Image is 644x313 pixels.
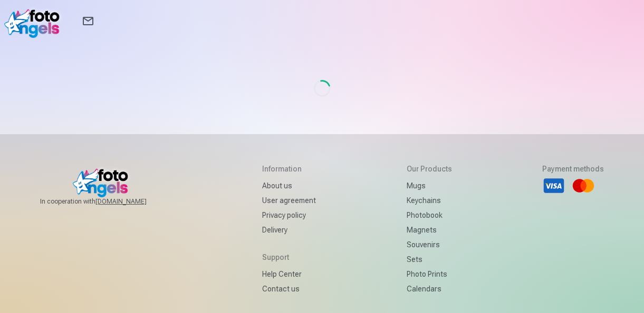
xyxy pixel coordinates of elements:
a: Souvenirs [407,237,452,252]
li: Visa [542,174,565,197]
a: Mugs [407,178,452,193]
span: In cooperation with [40,197,172,206]
a: About us [262,178,316,193]
a: Photobook [407,208,452,223]
li: Mastercard [572,174,595,197]
h5: Our products [407,164,452,174]
a: [DOMAIN_NAME] [95,197,172,206]
h5: Payment methods [542,164,604,174]
a: Contact us [262,281,316,296]
a: Photo prints [407,267,452,281]
h5: Information [262,164,316,174]
a: Calendars [407,281,452,296]
a: Sets [407,252,452,267]
a: Help Center [262,267,316,281]
a: Privacy policy [262,208,316,223]
h5: Support [262,252,316,262]
a: Keychains [407,193,452,208]
img: /fa1 [4,4,65,38]
a: Delivery [262,223,316,237]
a: Magnets [407,223,452,237]
a: User agreement [262,193,316,208]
